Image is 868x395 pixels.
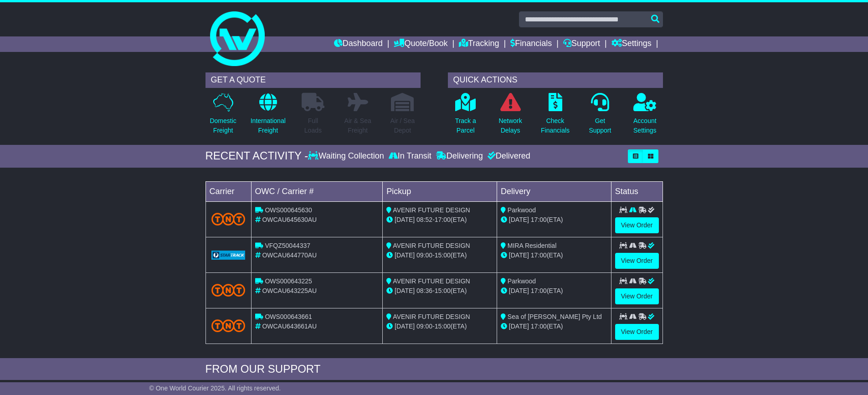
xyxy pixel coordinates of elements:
p: Network Delays [498,116,522,135]
p: Track a Parcel [455,116,476,135]
a: GetSupport [588,92,611,140]
span: OWCAU644770AU [262,251,317,259]
div: - (ETA) [386,322,493,331]
span: AVENIR FUTURE DESIGN [393,313,470,320]
div: - (ETA) [386,286,493,296]
span: VFQZ50044337 [265,242,310,249]
span: [DATE] [509,287,529,294]
p: Domestic Freight [210,116,236,135]
div: RECENT ACTIVITY - [205,149,308,163]
p: Account Settings [633,116,657,135]
span: [DATE] [395,251,415,259]
span: 17:00 [531,287,547,294]
span: © One World Courier 2025. All rights reserved. [149,385,281,392]
a: View Order [615,217,659,233]
div: - (ETA) [386,251,493,260]
span: OWS000645630 [265,206,312,214]
a: View Order [615,324,659,340]
img: TNT_Domestic.png [211,213,246,225]
a: NetworkDelays [498,92,522,140]
span: MIRA Residential [508,242,556,249]
p: Air / Sea Depot [390,116,415,135]
a: Quote/Book [394,36,447,52]
span: [DATE] [395,216,415,223]
span: OWCAU643661AU [262,323,317,330]
span: [DATE] [395,287,415,294]
span: AVENIR FUTURE DESIGN [393,206,470,214]
a: View Order [615,253,659,269]
p: International Freight [251,116,286,135]
td: Carrier [205,181,251,201]
span: 17:00 [531,216,547,223]
span: Sea of [PERSON_NAME] Pty Ltd [508,313,602,320]
td: Status [611,181,663,201]
span: 17:00 [531,323,547,330]
div: (ETA) [501,322,607,331]
span: [DATE] [395,323,415,330]
td: Delivery [497,181,611,201]
a: Settings [611,36,652,52]
span: 15:00 [435,323,451,330]
span: 08:52 [416,216,432,223]
div: FROM OUR SUPPORT [205,363,663,376]
div: In Transit [386,151,434,161]
a: Support [563,36,600,52]
a: Tracking [459,36,499,52]
img: TNT_Domestic.png [211,284,246,296]
span: 15:00 [435,251,451,259]
a: InternationalFreight [250,92,286,140]
span: OWS000643225 [265,277,312,285]
div: (ETA) [501,251,607,260]
span: OWCAU645630AU [262,216,317,223]
span: 17:00 [531,251,547,259]
div: (ETA) [501,215,607,225]
span: 09:00 [416,251,432,259]
span: 17:00 [435,216,451,223]
a: CheckFinancials [540,92,570,140]
a: Dashboard [334,36,383,52]
td: OWC / Carrier # [251,181,383,201]
a: Track aParcel [455,92,477,140]
div: Waiting Collection [308,151,386,161]
div: Delivering [434,151,485,161]
span: 08:36 [416,287,432,294]
p: Full Loads [302,116,324,135]
span: AVENIR FUTURE DESIGN [393,242,470,249]
div: Delivered [485,151,530,161]
div: GET A QUOTE [205,72,421,88]
div: (ETA) [501,286,607,296]
span: AVENIR FUTURE DESIGN [393,277,470,285]
a: DomesticFreight [209,92,236,140]
span: 15:00 [435,287,451,294]
span: [DATE] [509,251,529,259]
td: Pickup [383,181,497,201]
div: - (ETA) [386,215,493,225]
p: Check Financials [541,116,570,135]
span: OWS000643661 [265,313,312,320]
span: Parkwood [508,206,536,214]
span: OWCAU643225AU [262,287,317,294]
span: Parkwood [508,277,536,285]
a: Financials [510,36,552,52]
span: [DATE] [509,216,529,223]
div: QUICK ACTIONS [448,72,663,88]
p: Air & Sea Freight [344,116,371,135]
span: 09:00 [416,323,432,330]
a: AccountSettings [633,92,657,140]
img: TNT_Domestic.png [211,319,246,332]
img: GetCarrierServiceLogo [211,251,246,260]
a: View Order [615,288,659,304]
span: [DATE] [509,323,529,330]
p: Get Support [589,116,611,135]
